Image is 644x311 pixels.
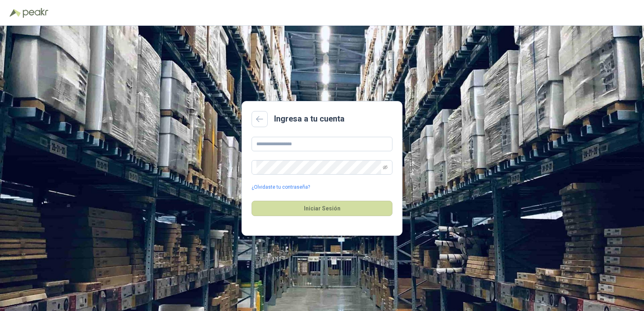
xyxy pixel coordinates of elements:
h2: Ingresa a tu cuenta [274,113,345,125]
button: Iniciar Sesión [252,201,392,216]
a: ¿Olvidaste tu contraseña? [252,183,310,191]
span: eye-invisible [383,165,388,170]
img: Peakr [23,8,48,18]
img: Logo [10,9,21,17]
